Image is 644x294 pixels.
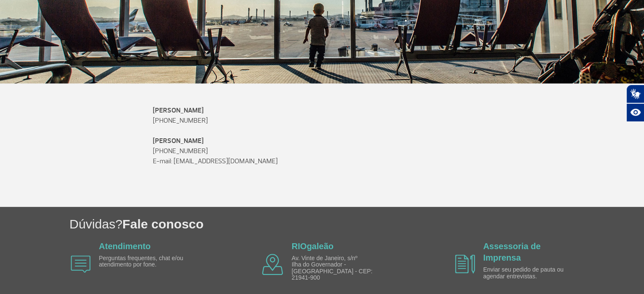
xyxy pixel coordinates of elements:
[292,255,389,281] p: Av. Vinte de Janeiro, s/nº Ilha do Governador - [GEOGRAPHIC_DATA] - CEP: 21941-900
[99,255,196,268] p: Perguntas frequentes, chat e/ou atendimento por fone.
[262,254,283,275] img: airplane icon
[153,106,204,115] strong: [PERSON_NAME]
[122,217,204,231] span: Fale conosco
[71,256,91,273] img: airplane icon
[455,255,475,274] img: airplane icon
[153,156,492,166] p: E-mail: [EMAIL_ADDRESS][DOMAIN_NAME]
[483,267,580,280] p: Enviar seu pedido de pauta ou agendar entrevistas.
[292,242,334,251] a: RIOgaleão
[153,105,492,126] p: [PHONE_NUMBER]
[153,136,492,156] p: [PHONE_NUMBER]
[626,85,644,103] button: Abrir tradutor de língua de sinais.
[69,215,644,233] h1: Dúvidas?
[626,85,644,122] div: Plugin de acessibilidade da Hand Talk.
[153,137,204,145] strong: [PERSON_NAME]
[483,242,541,262] a: Assessoria de Imprensa
[626,103,644,122] button: Abrir recursos assistivos.
[99,242,151,251] a: Atendimento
